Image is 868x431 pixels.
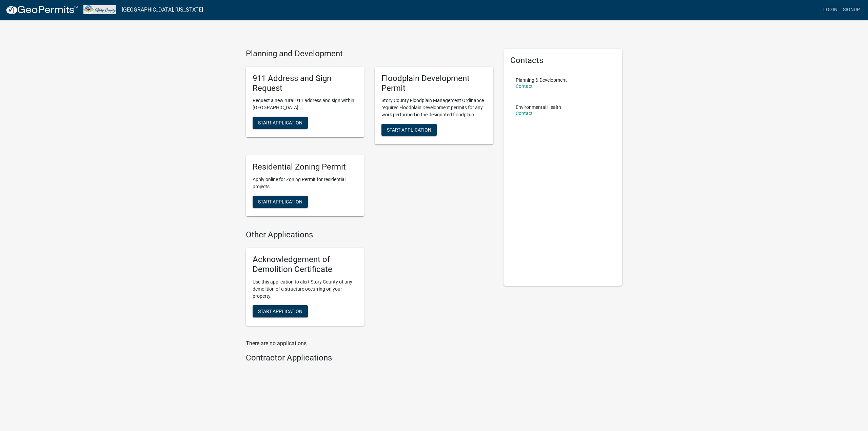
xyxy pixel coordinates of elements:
a: Login [821,3,840,16]
a: Contact [516,111,533,116]
img: Story County, Iowa [83,5,116,14]
button: Start Application [253,117,308,129]
p: Planning & Development [516,78,567,82]
p: Environmental Health [516,105,561,110]
a: Contact [516,83,533,89]
a: [GEOGRAPHIC_DATA], [US_STATE] [122,4,203,16]
span: Start Application [387,127,431,133]
h5: Floodplain Development Permit [381,74,487,93]
p: Use this application to alert Story County of any demolition of a structure occurring on your pro... [253,278,358,300]
span: Start Application [258,199,302,204]
button: Start Application [253,196,308,208]
a: Signup [840,3,863,16]
h5: 911 Address and Sign Request [253,74,358,93]
p: There are no applications [246,339,493,348]
h4: Contractor Applications [246,353,493,363]
button: Start Application [381,124,437,136]
p: Story County Floodplain Management Ordinance requires Floodplain Development permits for any work... [381,97,487,118]
h5: Contacts [510,56,615,65]
h5: Residential Zoning Permit [253,162,358,172]
p: Request a new rural 911 address and sign within [GEOGRAPHIC_DATA]. [253,97,358,111]
span: Start Application [258,120,302,125]
button: Start Application [253,305,308,317]
h5: Acknowledgement of Demolition Certificate [253,255,358,274]
h4: Other Applications [246,230,493,240]
h4: Planning and Development [246,49,493,59]
wm-workflow-list-section: Contractor Applications [246,353,493,366]
p: Apply online for Zoning Permit for residential projects. [253,176,358,190]
wm-workflow-list-section: Other Applications [246,230,493,331]
span: Start Application [258,308,302,314]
